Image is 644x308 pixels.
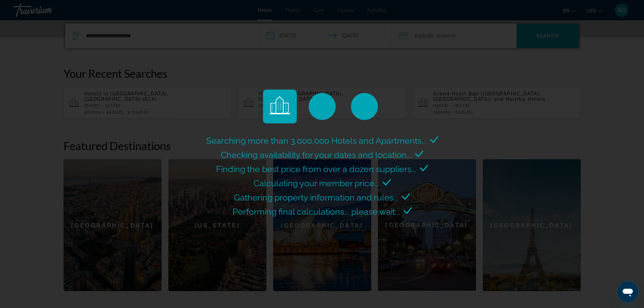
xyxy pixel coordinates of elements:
span: Performing final calculations... please wait... [233,207,400,217]
iframe: Кнопка запуска окна обмена сообщениями [617,281,639,303]
span: Finding the best price from over a dozen suppliers... [216,164,416,174]
span: Gathering property information and rules... [234,192,399,203]
span: Checking availability for your dates and location... [221,150,412,160]
span: Calculating your member price... [254,178,379,188]
span: Searching more than 3,000,000 Hotels and Apartments... [206,136,427,146]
